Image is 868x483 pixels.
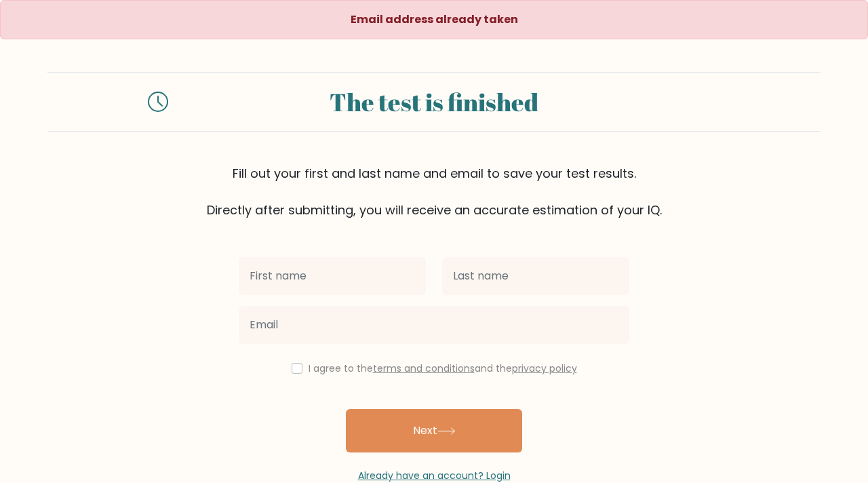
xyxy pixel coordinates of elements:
[239,306,629,344] input: Email
[358,469,511,482] a: Already have an account? Login
[373,362,475,375] a: terms and conditions
[47,164,821,219] div: Fill out your first and last name and email to save your test results. Directly after submitting,...
[512,362,577,375] a: privacy policy
[184,83,684,120] div: The test is finished
[239,257,426,295] input: First name
[346,409,522,452] button: Next
[309,362,577,375] label: I agree to the and the
[442,257,629,295] input: Last name
[351,12,518,27] strong: Email address already taken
